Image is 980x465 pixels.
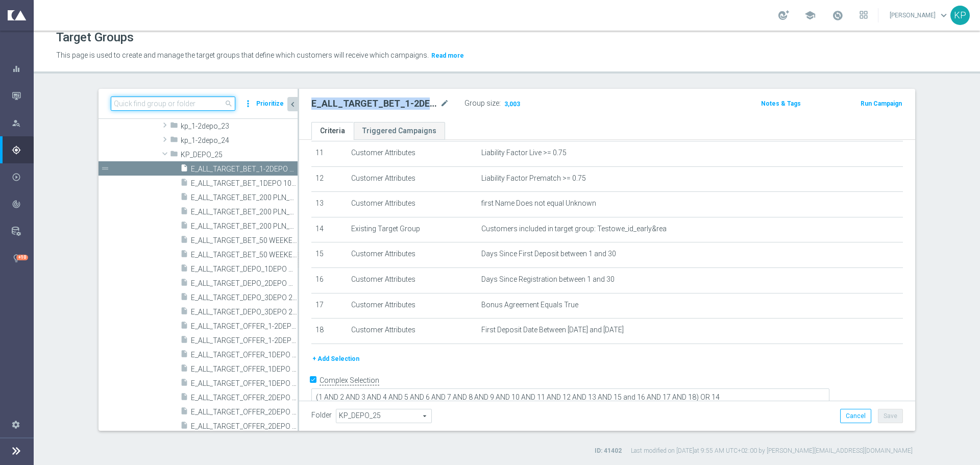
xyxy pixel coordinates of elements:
[191,379,298,388] span: E_ALL_TARGET_OFFER_1DEPO WO WEEKEND_280925
[481,250,616,258] span: Days Since First Deposit between 1 and 30
[243,96,253,111] i: more_vert
[191,351,298,359] span: E_ALL_TARGET_OFFER_1DEPO WO BARCELONA_210925
[5,411,27,438] div: Settings
[11,65,34,73] button: equalizer Dashboard
[12,244,33,272] div: Optibot
[311,122,354,140] a: Criteria
[440,97,449,110] i: mode_edit
[288,100,298,109] i: chevron_left
[180,335,188,347] i: insert_drive_file
[12,55,33,82] div: Dashboard
[311,217,347,242] td: 14
[225,100,233,108] span: search
[180,378,188,390] i: insert_drive_file
[180,350,188,361] i: insert_drive_file
[191,208,298,216] span: E_ALL_TARGET_BET_200 PLN_NONORG_2DEPO_050925
[11,173,34,181] div: play_circle_outline Execute
[595,447,622,455] label: ID: 41402
[191,394,298,402] span: E_ALL_TARGET_OFFER_2DEPO WO BARCELONA_210925
[11,146,34,154] button: gps_fixed Plan
[311,166,347,192] td: 12
[181,136,298,145] span: kp_1-2depo_24
[311,97,438,110] h2: E_ALL_TARGET_BET_1-2DEPO REPKA_SMS START_300925
[311,267,347,293] td: 16
[12,82,33,109] div: Mission Control
[12,200,21,209] i: track_changes
[354,122,445,140] a: Triggered Campaigns
[860,98,903,109] button: Run Campaign
[12,227,33,236] div: Data Studio
[464,99,499,108] label: Group size
[347,192,477,217] td: Customer Attributes
[191,193,298,202] span: E_ALL_TARGET_BET_200 PLN_NONORG_1DEPO_050925
[191,251,298,259] span: E_ALL_TARGET_BET_50 WEEKEND ZUZEL_110525
[347,242,477,268] td: Customer Attributes
[12,173,21,182] i: play_circle_outline
[481,275,615,284] span: Days Since Registration between 1 and 30
[12,254,21,263] i: lightbulb
[11,119,34,127] button: person_search Explore
[180,292,188,304] i: insert_drive_file
[311,411,332,420] label: Folder
[191,422,298,431] span: E_ALL_TARGET_OFFER_2DEPO WO WEEKEND_280925
[111,96,235,111] input: Quick find group or folder
[56,51,429,59] span: This page is used to create and manage the target groups that define which customers will receive...
[481,225,667,233] span: Customers included in target group: Testowe_id_early&rea
[347,293,477,319] td: Customer Attributes
[889,8,950,23] a: [PERSON_NAME]keyboard_arrow_down
[311,242,347,268] td: 15
[938,10,949,21] span: keyboard_arrow_down
[804,10,816,21] span: school
[311,353,360,364] button: + Add Selection
[191,222,298,231] span: E_ALL_TARGET_BET_200 PLN_NONORG_3DEPO_050925
[255,97,285,111] button: Prioritize
[191,236,298,245] span: E_ALL_TARGET_BET_50 WEEKEND ZUZEL_020825
[311,192,347,217] td: 13
[180,250,188,261] i: insert_drive_file
[347,319,477,344] td: Customer Attributes
[180,321,188,333] i: insert_drive_file
[11,200,34,208] div: track_changes Analyze
[311,319,347,344] td: 18
[191,279,298,288] span: E_ALL_TARGET_DEPO_2DEPO WO EXTRA50 AUG25_220925
[499,99,501,108] label: :
[180,235,188,247] i: insert_drive_file
[12,118,33,128] div: Explore
[481,174,586,183] span: Liability Factor Prematch >= 0.75
[180,393,188,404] i: insert_drive_file
[311,141,347,166] td: 11
[481,199,596,208] span: first Name Does not equal Unknown
[180,221,188,233] i: insert_drive_file
[311,293,347,319] td: 17
[12,173,33,182] div: Execute
[12,145,33,155] div: Plan
[191,293,298,302] span: E_ALL_TARGET_DEPO_3DEPO 200 PLN PREV MONTH_220825
[878,409,903,423] button: Save
[12,200,33,209] div: Analyze
[481,301,578,309] span: Bonus Agreement Equals True
[191,165,298,174] span: E_ALL_TARGET_BET_1-2DEPO REPKA_SMS START_300925
[180,192,188,204] i: insert_drive_file
[11,254,34,262] div: lightbulb Optibot +10
[191,365,298,374] span: E_ALL_TARGET_OFFER_1DEPO WO POLFIN_070925
[347,217,477,242] td: Existing Target Group
[191,336,298,345] span: E_ALL_TARGET_OFFER_1-2DEPO_WO_LIGOWY WEEKEND_260925
[180,307,188,319] i: insert_drive_file
[56,30,134,45] h1: Target Groups
[180,207,188,218] i: insert_drive_file
[840,409,871,423] button: Cancel
[481,326,624,334] span: First Deposit Date Between [DATE] and [DATE]
[950,6,970,25] div: KP
[481,149,567,157] span: Liability Factor Live >= 0.75
[12,145,21,155] i: gps_fixed
[347,267,477,293] td: Customer Attributes
[180,421,188,433] i: insert_drive_file
[631,447,913,455] label: Last modified on [DATE] at 9:55 AM UTC+02:00 by [PERSON_NAME][EMAIL_ADDRESS][DOMAIN_NAME]
[191,308,298,316] span: E_ALL_TARGET_DEPO_3DEPO 25 DO 100 PREV MONTH_080825
[170,135,178,147] i: folder
[12,118,21,128] i: person_search
[430,50,465,61] button: Read more
[11,420,20,429] i: settings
